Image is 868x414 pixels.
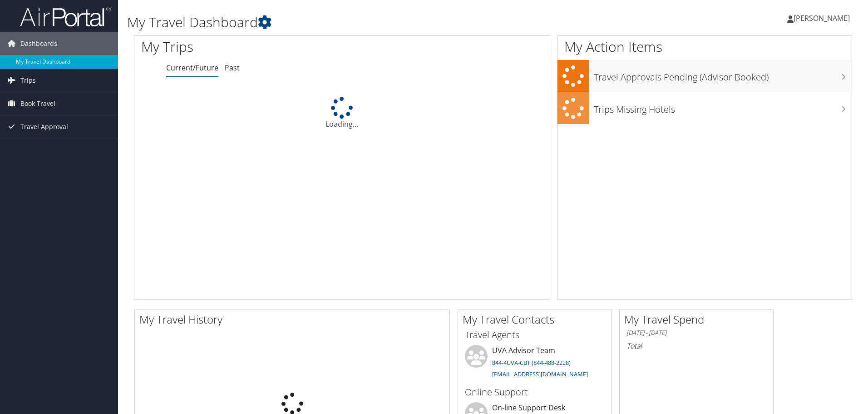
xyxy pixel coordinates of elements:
[139,312,449,327] h2: My Travel History
[166,63,218,73] a: Current/Future
[465,329,605,341] h3: Travel Agents
[463,312,612,327] h2: My Travel Contacts
[624,312,773,327] h2: My Travel Spend
[20,69,36,92] span: Trips
[225,63,240,73] a: Past
[557,37,852,56] h1: My Action Items
[492,370,588,378] a: [EMAIL_ADDRESS][DOMAIN_NAME]
[626,341,766,351] h6: Total
[787,5,859,32] a: [PERSON_NAME]
[594,99,852,116] h3: Trips Missing Hotels
[127,13,615,32] h1: My Travel Dashboard
[141,37,370,56] h1: My Trips
[20,32,57,55] span: Dashboards
[465,386,605,399] h3: Online Support
[20,6,111,27] img: airportal-logo.png
[20,115,68,138] span: Travel Approval
[557,60,852,92] a: Travel Approvals Pending (Advisor Booked)
[460,345,609,382] li: UVA Advisor Team
[20,92,55,115] span: Book Travel
[492,359,571,367] a: 844-4UVA-CBT (844-488-2228)
[134,97,550,130] div: Loading...
[794,13,850,23] span: [PERSON_NAME]
[626,329,766,337] h6: [DATE] - [DATE]
[557,92,852,125] a: Trips Missing Hotels
[594,66,852,84] h3: Travel Approvals Pending (Advisor Booked)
